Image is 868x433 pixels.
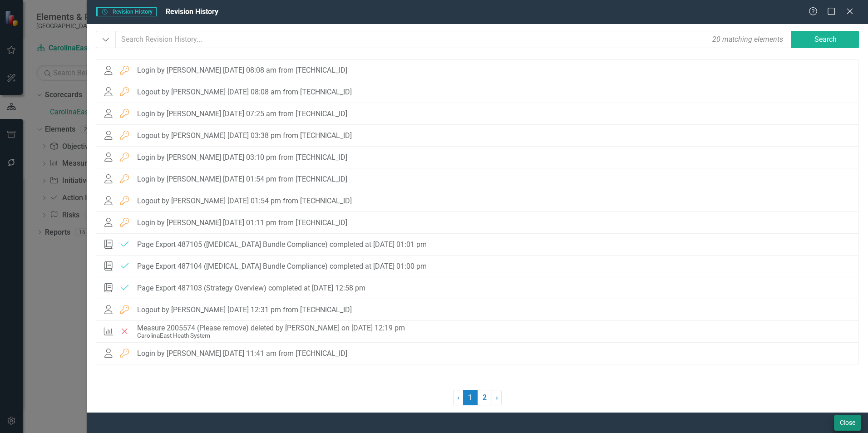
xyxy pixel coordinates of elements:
div: Logout by [PERSON_NAME] [DATE] 03:38 pm from [TECHNICAL_ID] [137,132,352,140]
input: Search Revision History... [115,31,792,48]
span: ‹ [457,393,459,402]
div: Login by [PERSON_NAME] [DATE] 07:25 am from [TECHNICAL_ID] [137,110,347,118]
span: Revision History [166,7,218,16]
div: Login by [PERSON_NAME] [DATE] 03:10 pm from [TECHNICAL_ID] [137,153,347,162]
div: Logout by [PERSON_NAME] [DATE] 12:31 pm from [TECHNICAL_ID] [137,306,352,314]
div: Page Export 487104 ([MEDICAL_DATA] Bundle Compliance) completed at [DATE] 01:00 pm [137,262,427,271]
div: Login by [PERSON_NAME] [DATE] 08:08 am from [TECHNICAL_ID] [137,66,347,74]
a: 2 [478,390,492,405]
div: CarolinaEast Heath System [137,332,405,339]
button: Search [791,31,859,48]
div: Page Export 487103 (Strategy Overview) completed at [DATE] 12:58 pm [137,284,365,292]
span: 1 [463,390,478,405]
button: Close [834,415,861,431]
div: Login by [PERSON_NAME] [DATE] 01:54 pm from [TECHNICAL_ID] [137,175,347,183]
div: Page Export 487105 ([MEDICAL_DATA] Bundle Compliance) completed at [DATE] 01:01 pm [137,241,427,249]
div: 20 matching elements [710,32,785,47]
div: Login by [PERSON_NAME] [DATE] 01:11 pm from [TECHNICAL_ID] [137,219,347,227]
span: › [496,393,498,402]
div: Measure 2005574 (Please remove) deleted by [PERSON_NAME] on [DATE] 12:19 pm [137,324,405,332]
span: Revision History [96,7,156,16]
div: Login by [PERSON_NAME] [DATE] 11:41 am from [TECHNICAL_ID] [137,349,347,358]
div: Logout by [PERSON_NAME] [DATE] 01:54 pm from [TECHNICAL_ID] [137,197,352,205]
div: Logout by [PERSON_NAME] [DATE] 08:08 am from [TECHNICAL_ID] [137,88,352,96]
